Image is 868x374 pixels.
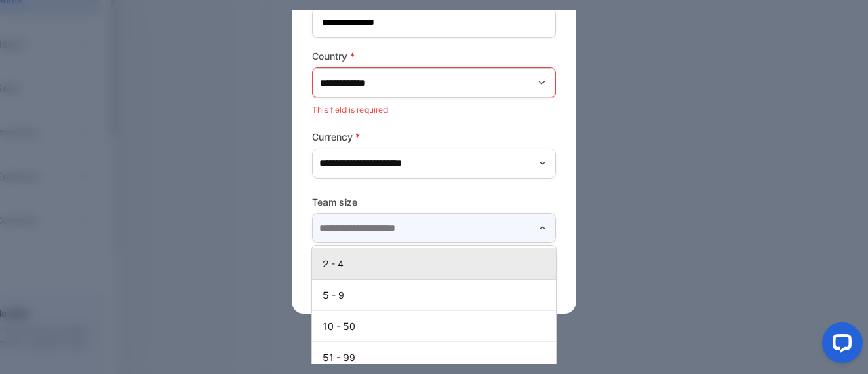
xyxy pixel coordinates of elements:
label: Team size [312,195,556,209]
p: 5 - 9 [323,288,551,302]
iframe: LiveChat chat widget [811,317,868,374]
p: This field is required [312,101,556,119]
p: 51 - 99 [323,350,551,364]
label: Currency [312,130,556,144]
p: 2 - 4 [323,257,551,271]
p: 10 - 50 [323,319,551,333]
label: Country [312,49,556,63]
